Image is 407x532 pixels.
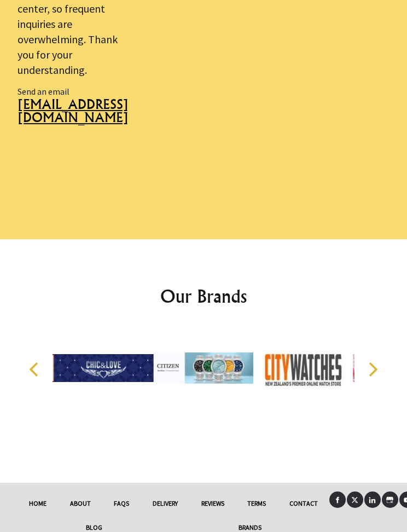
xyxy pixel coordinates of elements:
a: LinkedIn [364,491,381,508]
a: Terms [236,491,278,516]
h2: Our Brands [18,283,389,309]
a: X (Twitter) [347,491,363,508]
a: reviews [189,491,236,516]
span: Send an email [18,86,69,97]
button: Next [360,358,384,382]
img: Chic & Love [54,327,154,409]
button: Previous [23,358,47,382]
a: About [59,491,103,516]
img: Citizen [154,327,253,409]
a: [EMAIL_ADDRESS][DOMAIN_NAME] [18,98,124,132]
a: FAQs [102,491,141,516]
a: Facebook [329,491,346,508]
a: Contact [277,491,329,516]
img: City Watches [253,327,353,409]
a: delivery [141,491,190,516]
a: HOME [18,491,59,516]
